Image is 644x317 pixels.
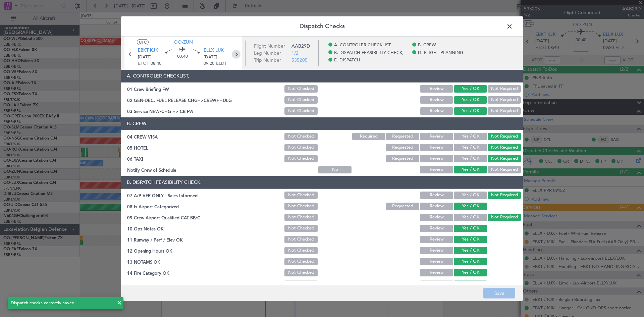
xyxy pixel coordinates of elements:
header: Dispatch Checks [121,16,523,36]
button: Not Required [488,166,521,173]
button: Not Required [488,85,521,93]
button: Not Required [488,96,521,104]
button: Not Required [488,133,521,140]
button: Not Required [488,144,521,151]
button: Not Required [488,214,521,221]
button: Not Required [488,107,521,115]
button: Not Required [488,192,521,199]
button: Not Required [488,155,521,162]
div: Dispatch checks correctly saved. [11,300,113,307]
